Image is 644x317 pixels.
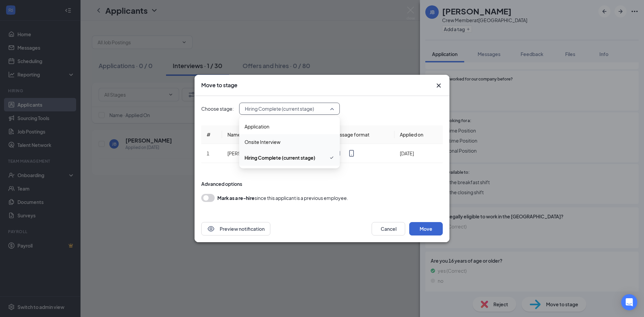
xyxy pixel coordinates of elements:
b: Mark as a re-hire [217,195,255,201]
button: Cancel [372,222,405,235]
span: 1 [207,150,209,156]
h3: Move to stage [201,82,237,89]
svg: Checkmark [329,154,334,162]
span: Choose stage: [201,105,234,112]
div: Open Intercom Messenger [621,294,637,310]
span: Hiring Complete (current stage) [245,104,314,114]
td: [DATE] [394,144,443,163]
button: Close [435,82,443,90]
div: since this applicant is a previous employee. [217,194,348,202]
td: [PERSON_NAME] [222,144,291,163]
span: Hiring Complete (current stage) [245,154,315,161]
svg: Cross [435,82,443,90]
th: # [201,125,222,144]
th: Message format [327,125,394,144]
svg: Eye [207,225,215,233]
button: EyePreview notification [201,222,270,235]
button: Move [409,222,443,235]
div: Advanced options [201,180,443,187]
svg: MobileSms [347,149,356,157]
th: Applied on [394,125,443,144]
span: Onsite Interview [245,138,280,146]
span: Application [245,123,269,130]
th: Name [222,125,291,144]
